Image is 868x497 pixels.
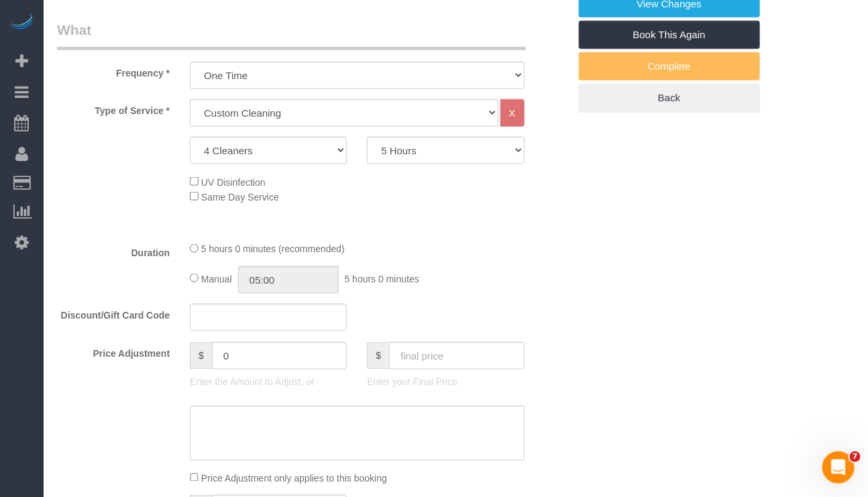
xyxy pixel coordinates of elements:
img: Automaid Logo [8,13,35,32]
span: Price Adjustment only applies to this booking [201,473,387,484]
p: Enter the Amount to Adjust, or [190,376,347,389]
span: $ [190,342,212,370]
a: Back [579,84,760,112]
span: 5 hours 0 minutes [345,274,419,284]
span: Same Day Service [201,192,279,203]
span: 5 hours 0 minutes (recommended) [201,244,345,255]
label: Duration [47,241,180,260]
input: final price [389,342,524,370]
iframe: Intercom live chat [822,451,855,484]
p: Enter your Final Price [367,376,524,389]
a: Book This Again [579,21,760,49]
label: Discount/Gift Card Code [47,304,180,322]
label: Type of Service * [47,99,180,117]
span: 7 [850,451,861,462]
span: UV Disinfection [201,177,266,188]
span: Manual [201,274,232,284]
label: Frequency * [47,62,180,80]
legend: What [57,20,526,50]
span: $ [367,342,389,370]
label: Price Adjustment [47,342,180,360]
